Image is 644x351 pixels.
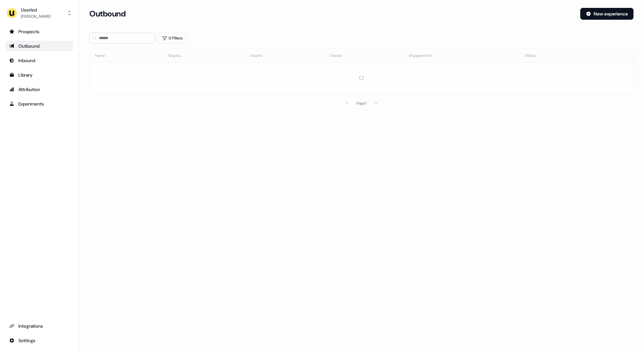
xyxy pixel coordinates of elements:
div: Library [9,72,69,78]
div: Integrations [9,323,69,329]
div: Attribution [9,86,69,93]
div: Settings [9,337,69,344]
a: Go to Inbound [5,55,73,66]
a: Go to prospects [5,26,73,37]
button: 0 Filters [158,33,187,43]
div: Experiments [9,101,69,107]
div: Inbound [9,57,69,64]
button: New experience [580,8,633,20]
button: Userled[PERSON_NAME] [5,5,73,21]
a: Go to experiments [5,99,73,109]
div: Outbound [9,43,69,49]
a: Go to integrations [5,321,73,331]
a: Go to templates [5,70,73,80]
div: Prospects [9,28,69,35]
div: [PERSON_NAME] [21,13,51,20]
h3: Outbound [89,9,126,19]
div: Userled [21,7,51,13]
a: Go to integrations [5,335,73,346]
a: Go to outbound experience [5,41,73,51]
a: Go to attribution [5,84,73,95]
